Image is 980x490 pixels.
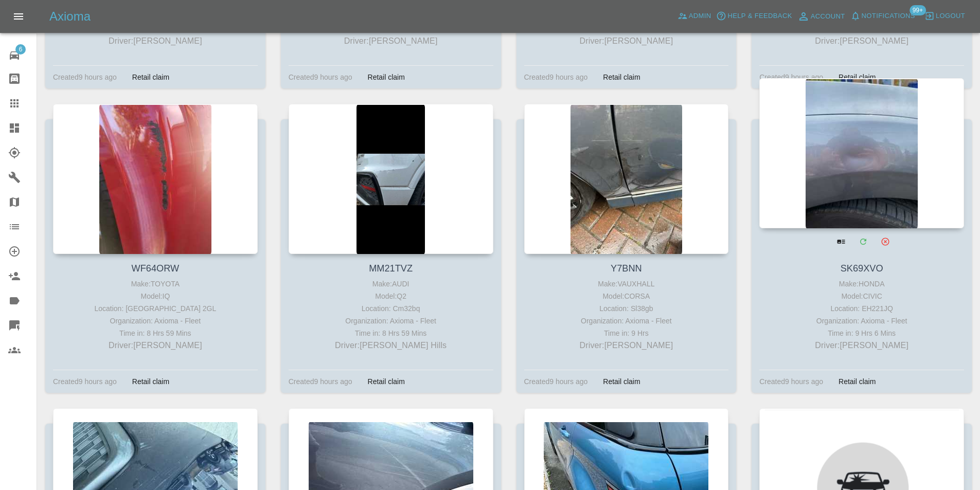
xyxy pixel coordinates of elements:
[910,5,926,15] span: 99+
[291,278,491,290] div: Make: AUDI
[675,8,714,24] a: Admin
[831,71,883,83] div: Retail claim
[291,35,491,47] p: Driver: [PERSON_NAME]
[527,339,726,352] p: Driver: [PERSON_NAME]
[762,315,961,327] div: Organization: Axioma - Fleet
[852,231,874,252] a: Modify
[369,263,413,274] a: MM21TVZ
[759,71,823,83] div: Created 9 hours ago
[762,290,961,302] div: Model: CIVIC
[762,278,961,290] div: Make: HONDA
[875,231,896,252] button: Archive
[595,375,648,388] div: Retail claim
[53,71,117,83] div: Created 9 hours ago
[762,35,961,47] p: Driver: [PERSON_NAME]
[6,4,31,29] button: Open drawer
[124,71,177,83] div: Retail claim
[759,375,823,388] div: Created 9 hours ago
[862,10,915,22] span: Notifications
[611,263,642,274] a: Y7BNN
[795,8,848,25] a: Account
[830,231,851,252] a: View
[56,278,255,290] div: Make: TOYOTA
[56,327,255,339] div: Time in: 8 Hrs 59 Mins
[53,375,117,388] div: Created 9 hours ago
[132,263,180,274] a: WF64ORW
[56,290,255,302] div: Model: IQ
[527,327,726,339] div: Time in: 9 Hrs
[524,375,588,388] div: Created 9 hours ago
[124,375,177,388] div: Retail claim
[831,375,883,388] div: Retail claim
[527,35,726,47] p: Driver: [PERSON_NAME]
[15,44,26,55] span: 6
[56,302,255,315] div: Location: [GEOGRAPHIC_DATA] 2GL
[56,339,255,352] p: Driver: [PERSON_NAME]
[762,339,961,352] p: Driver: [PERSON_NAME]
[922,8,968,24] button: Logout
[289,71,352,83] div: Created 9 hours ago
[848,8,918,24] button: Notifications
[727,10,792,22] span: Help & Feedback
[291,339,491,352] p: Driver: [PERSON_NAME] Hills
[595,71,648,83] div: Retail claim
[360,71,413,83] div: Retail claim
[56,315,255,327] div: Organization: Axioma - Fleet
[841,263,883,274] a: SK69XVO
[527,278,726,290] div: Make: VAUXHALL
[689,10,711,22] span: Admin
[936,10,965,22] span: Logout
[291,302,491,315] div: Location: Cm32bq
[291,315,491,327] div: Organization: Axioma - Fleet
[291,327,491,339] div: Time in: 8 Hrs 59 Mins
[527,315,726,327] div: Organization: Axioma - Fleet
[524,71,588,83] div: Created 9 hours ago
[289,375,352,388] div: Created 9 hours ago
[811,11,845,23] span: Account
[49,8,91,25] h5: Axioma
[291,290,491,302] div: Model: Q2
[56,35,255,47] p: Driver: [PERSON_NAME]
[714,8,794,24] button: Help & Feedback
[527,302,726,315] div: Location: Sl38gb
[360,375,413,388] div: Retail claim
[762,327,961,339] div: Time in: 9 Hrs 6 Mins
[527,290,726,302] div: Model: CORSA
[762,302,961,315] div: Location: EH221JQ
